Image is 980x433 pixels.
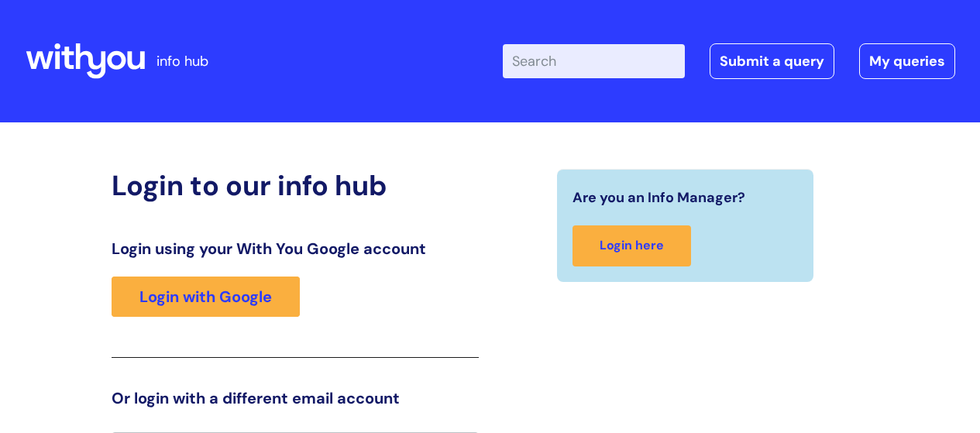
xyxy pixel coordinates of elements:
[112,389,479,407] h3: Or login with a different email account
[112,239,479,258] h3: Login using your With You Google account
[112,277,300,317] a: Login with Google
[156,49,208,74] p: info hub
[573,185,745,210] span: Are you an Info Manager?
[710,43,834,79] a: Submit a query
[573,225,691,266] a: Login here
[503,44,685,78] input: Search
[859,43,955,79] a: My queries
[112,169,479,202] h2: Login to our info hub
